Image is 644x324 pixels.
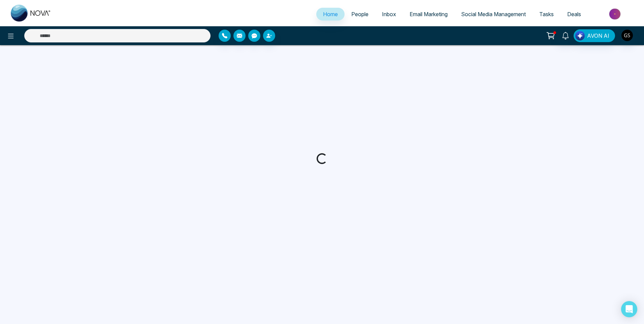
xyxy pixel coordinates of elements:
div: Open Intercom Messenger [621,301,637,317]
a: Inbox [375,8,403,21]
a: Email Marketing [403,8,454,21]
span: Deals [567,11,581,18]
img: Market-place.gif [591,6,640,22]
span: Home [323,11,338,18]
img: User Avatar [621,30,633,41]
span: Inbox [382,11,396,18]
a: Home [316,8,345,21]
img: Nova CRM Logo [11,5,51,22]
span: Tasks [539,11,554,18]
a: Deals [560,8,588,21]
a: People [345,8,375,21]
button: AVON AI [574,29,615,42]
span: AVON AI [587,32,609,40]
span: Social Media Management [461,11,526,18]
a: Tasks [533,8,560,21]
span: People [351,11,368,18]
img: Lead Flow [575,31,585,40]
span: Email Marketing [410,11,448,18]
a: Social Media Management [454,8,533,21]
